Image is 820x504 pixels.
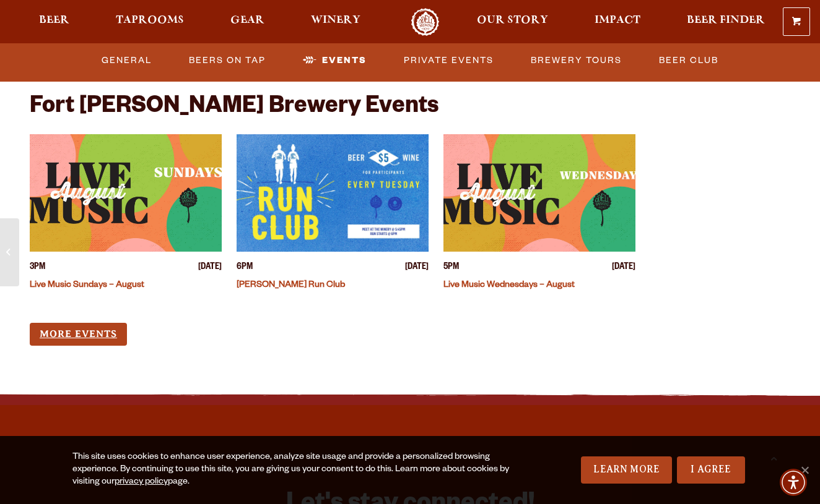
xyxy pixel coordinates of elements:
[30,95,438,122] h2: Fort [PERSON_NAME] Brewery Events
[298,46,372,75] a: Events
[443,134,635,252] a: View event details
[237,134,429,252] a: View event details
[30,262,45,275] span: 3PM
[595,15,640,25] span: Impact
[39,15,69,25] span: Beer
[230,15,264,25] span: Gear
[115,477,168,487] a: privacy policy
[184,46,271,75] a: Beers on Tap
[30,281,144,291] a: Live Music Sundays – August
[31,8,77,36] a: Beer
[405,262,429,275] span: [DATE]
[311,15,360,25] span: Winery
[237,281,345,291] a: [PERSON_NAME] Run Club
[677,456,745,484] a: I Agree
[581,456,672,484] a: Learn More
[303,8,369,36] a: Winery
[679,8,773,36] a: Beer Finder
[108,8,192,36] a: Taprooms
[237,262,253,275] span: 6PM
[402,8,448,36] a: Odell Home
[30,323,127,346] a: More Events (opens in a new window)
[72,451,527,489] div: This site uses cookies to enhance user experience, analyze site usage and provide a personalized ...
[477,15,548,25] span: Our Story
[198,262,222,275] span: [DATE]
[443,262,459,275] span: 5PM
[116,15,184,25] span: Taprooms
[399,46,499,75] a: Private Events
[687,15,765,25] span: Beer Finder
[30,134,222,252] a: View event details
[97,46,157,75] a: General
[443,281,575,291] a: Live Music Wednesdays – August
[654,46,723,75] a: Beer Club
[612,262,635,275] span: [DATE]
[469,8,556,36] a: Our Story
[587,8,648,36] a: Impact
[526,46,627,75] a: Brewery Tours
[780,469,807,496] div: Accessibility Menu
[222,8,273,36] a: Gear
